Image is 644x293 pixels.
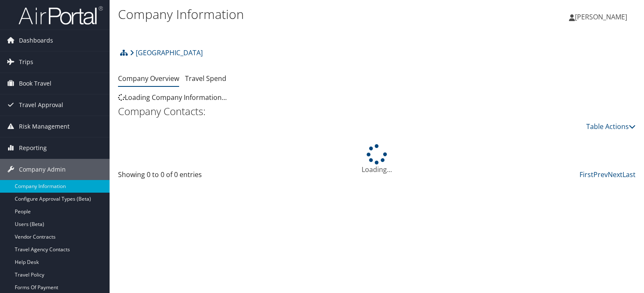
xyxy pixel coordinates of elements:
[118,93,227,102] span: Loading Company Information...
[608,170,623,179] a: Next
[593,170,608,179] a: Prev
[19,5,103,25] img: airportal-logo.png
[118,169,238,184] div: Showing 0 to 0 of 0 entries
[19,30,53,51] span: Dashboards
[19,116,70,137] span: Risk Management
[118,144,636,175] div: Loading...
[19,159,66,180] span: Company Admin
[118,104,636,118] h2: Company Contacts:
[185,74,226,83] a: Travel Spend
[623,170,636,179] a: Last
[569,4,636,30] a: [PERSON_NAME]
[19,94,63,116] span: Travel Approval
[580,170,593,179] a: First
[575,12,627,22] span: [PERSON_NAME]
[19,73,51,94] span: Book Travel
[118,5,463,23] h1: Company Information
[118,74,179,83] a: Company Overview
[19,137,47,159] span: Reporting
[130,44,203,61] a: [GEOGRAPHIC_DATA]
[19,51,33,73] span: Trips
[586,122,636,131] a: Table Actions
